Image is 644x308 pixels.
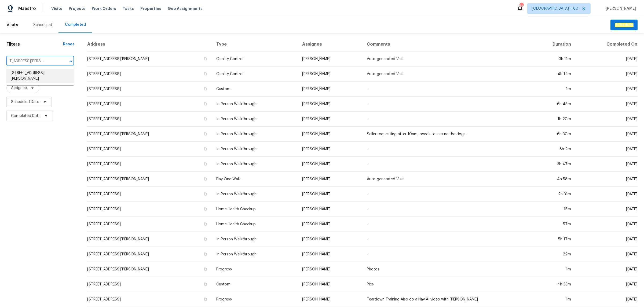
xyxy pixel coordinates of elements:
button: Copy Address [203,207,208,211]
td: [STREET_ADDRESS][PERSON_NAME] [87,232,212,247]
td: [STREET_ADDRESS] [87,82,212,97]
td: - [363,202,528,217]
td: 5h 17m [528,232,575,247]
td: In-Person Walkthrough [212,127,298,142]
td: Auto-generated Visit [363,52,528,67]
td: [PERSON_NAME] [298,247,363,262]
span: Work Orders [92,6,116,11]
td: [STREET_ADDRESS] [87,217,212,232]
td: [STREET_ADDRESS] [87,67,212,82]
td: [DATE] [575,217,638,232]
td: [DATE] [575,112,638,127]
th: Duration [528,37,575,52]
th: Type [212,37,298,52]
td: [STREET_ADDRESS] [87,97,212,112]
td: Day One Walk [212,172,298,187]
td: [DATE] [575,262,638,277]
td: Home Health Checkup [212,217,298,232]
span: Visits [51,6,62,11]
td: Progress [212,292,298,307]
div: Completed [65,22,86,27]
td: 6h 30m [528,127,575,142]
button: Copy Address [203,131,208,136]
div: Scheduled [33,22,52,28]
td: [DATE] [575,172,638,187]
td: 4h 12m [528,67,575,82]
td: [STREET_ADDRESS][PERSON_NAME] [87,127,212,142]
td: [PERSON_NAME] [298,52,363,67]
td: - [363,232,528,247]
th: Completed On [575,37,638,52]
td: - [363,97,528,112]
button: Copy Address [203,267,208,272]
td: [STREET_ADDRESS] [87,292,212,307]
button: Copy Address [203,252,208,256]
td: In-Person Walkthrough [212,232,298,247]
span: Properties [140,6,161,11]
button: Copy Address [203,101,208,106]
div: 645 [519,3,523,9]
td: Pics [363,277,528,292]
button: Copy Address [203,71,208,76]
th: Assignee [298,37,363,52]
td: In-Person Walkthrough [212,142,298,157]
td: In-Person Walkthrough [212,112,298,127]
button: Copy Address [203,162,208,166]
td: [DATE] [575,157,638,172]
span: Completed Date [11,113,41,119]
td: 3h 47m [528,157,575,172]
span: Visits [6,19,18,31]
td: [STREET_ADDRESS][PERSON_NAME] [87,247,212,262]
td: [DATE] [575,52,638,67]
span: [PERSON_NAME] [603,6,636,11]
td: [STREET_ADDRESS] [87,157,212,172]
span: Assignee [11,85,27,91]
td: 8h 2m [528,142,575,157]
td: [DATE] [575,247,638,262]
td: [PERSON_NAME] [298,172,363,187]
td: [PERSON_NAME] [298,67,363,82]
td: [STREET_ADDRESS] [87,142,212,157]
td: - [363,217,528,232]
button: Copy Address [203,56,208,61]
td: Progress [212,262,298,277]
td: [DATE] [575,67,638,82]
td: 2h 31m [528,187,575,202]
td: - [363,157,528,172]
td: 6h 43m [528,97,575,112]
td: [STREET_ADDRESS] [87,112,212,127]
td: [PERSON_NAME] [298,127,363,142]
td: 22m [528,247,575,262]
td: In-Person Walkthrough [212,187,298,202]
td: [DATE] [575,232,638,247]
td: 57m [528,217,575,232]
em: Schedule [615,23,633,27]
td: 3h 11m [528,52,575,67]
button: Copy Address [203,116,208,121]
button: Copy Address [203,222,208,226]
td: Home Health Checkup [212,202,298,217]
td: 1h 20m [528,112,575,127]
td: [PERSON_NAME] [298,217,363,232]
td: In-Person Walkthrough [212,97,298,112]
td: 4h 58m [528,172,575,187]
th: Comments [363,37,528,52]
td: [PERSON_NAME] [298,157,363,172]
td: [PERSON_NAME] [298,142,363,157]
span: [GEOGRAPHIC_DATA] + 60 [532,6,578,11]
td: Teardown Training Also do a Nav AI video with [PERSON_NAME] [363,292,528,307]
button: Copy Address [203,237,208,241]
td: [STREET_ADDRESS] [87,187,212,202]
td: [DATE] [575,97,638,112]
td: Quality Control [212,52,298,67]
td: [STREET_ADDRESS] [87,202,212,217]
td: - [363,82,528,97]
span: Geo Assignments [168,6,203,11]
li: [STREET_ADDRESS][PERSON_NAME] [6,69,74,83]
td: [DATE] [575,82,638,97]
th: Address [87,37,212,52]
td: [DATE] [575,142,638,157]
td: - [363,187,528,202]
td: [PERSON_NAME] [298,97,363,112]
span: Maestro [18,6,36,11]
